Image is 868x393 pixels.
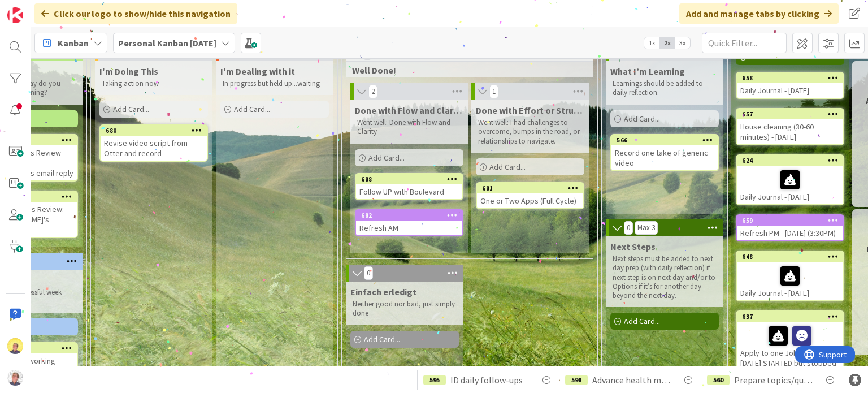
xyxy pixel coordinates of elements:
[611,135,718,145] div: 566
[489,85,498,98] span: 1
[7,7,23,23] img: Visit kanbanzone.com
[737,73,843,98] div: 658Daily Journal - [DATE]
[423,375,446,385] div: 595
[742,110,843,118] div: 657
[58,36,89,50] span: Kanban
[707,375,730,385] div: 560
[450,373,523,387] span: ID daily follow-ups
[361,211,462,219] div: 682
[613,79,717,98] p: Learnings should be added to daily reflection.
[737,166,843,204] div: Daily Journal - [DATE]
[223,79,327,88] p: In progress but held up...waiting
[113,104,149,114] span: Add Card...
[737,109,843,119] div: 657
[742,217,843,224] div: 659
[482,184,583,192] div: 681
[356,184,462,199] div: Follow UP with Boulevard
[99,66,158,77] span: I'm Doing This
[644,37,659,49] span: 1x
[364,334,400,344] span: Add Card...
[101,126,207,136] div: 680
[742,74,843,82] div: 658
[118,37,216,49] b: Personal Kanban [DATE]
[356,174,462,184] div: 688
[737,109,843,144] div: 657House cleaning (30-60 minutes) - [DATE]
[101,126,207,161] div: 680Revise video script from Otter and record
[7,338,23,354] img: JW
[234,104,270,114] span: Add Card...
[477,183,583,208] div: 681One or Two Apps (Full Cycle)
[737,262,843,300] div: Daily Journal - [DATE]
[350,286,416,297] span: Einfach erledigt
[737,312,843,322] div: 637
[737,119,843,144] div: House cleaning (30-60 minutes) - [DATE]
[737,252,843,262] div: 648
[637,225,655,231] div: Max 3
[617,136,718,144] div: 566
[737,312,843,381] div: 637Apply to one Job (Best Bet) - [DATE] STARTED but stopped due to poor choices
[361,175,462,183] div: 688
[592,373,672,387] span: Advance health metrics module in CSM D2D
[610,66,685,77] span: What I’m Learning
[489,162,526,172] span: Add Card...
[356,174,462,199] div: 688Follow UP with Boulevard
[220,66,295,77] span: I'm Dealing with it
[34,3,237,24] div: Click our logo to show/hide this navigation
[742,253,843,261] div: 648
[737,215,843,240] div: 659Refresh PM - [DATE] (3:30PM)
[624,114,660,124] span: Add Card...
[353,300,457,318] p: Neither good nor bad, just simply done
[7,370,23,386] img: avatar
[352,64,579,76] span: Well Done!
[24,2,51,15] span: Support
[364,266,373,280] span: 0
[356,221,462,235] div: Refresh AM
[611,145,718,170] div: Record one take of generic video
[737,252,843,300] div: 648Daily Journal - [DATE]
[613,254,717,300] p: Next steps must be added to next day prep (with daily reflection) if next step is on next day and...
[356,210,462,221] div: 682
[355,105,463,116] span: Done with Flow and Clarity
[357,118,461,137] p: Went well: Done with Flow and Clarity
[624,316,660,326] span: Add Card...
[737,156,843,166] div: 624
[624,221,633,235] span: 0
[737,73,843,83] div: 658
[610,241,656,252] span: Next Steps
[565,375,588,385] div: 598
[106,127,207,135] div: 680
[477,193,583,208] div: One or Two Apps (Full Cycle)
[675,37,690,49] span: 3x
[742,313,843,321] div: 637
[611,135,718,170] div: 566Record one take of generic video
[478,118,582,146] p: Went well: I had challenges to overcome, bumps in the road, or relationships to navigate.
[368,85,377,98] span: 2
[679,3,839,24] div: Add and manage tabs by clicking
[737,83,843,98] div: Daily Journal - [DATE]
[734,373,814,387] span: Prepare topics/questions for for info interview call with [PERSON_NAME] at CultureAmp
[737,215,843,226] div: 659
[737,226,843,240] div: Refresh PM - [DATE] (3:30PM)
[477,183,583,193] div: 681
[368,153,405,163] span: Add Card...
[737,322,843,381] div: Apply to one Job (Best Bet) - [DATE] STARTED but stopped due to poor choices
[742,157,843,165] div: 624
[737,156,843,204] div: 624Daily Journal - [DATE]
[356,210,462,235] div: 682Refresh AM
[702,33,787,53] input: Quick Filter...
[476,105,584,116] span: Done with Effort or Struggle
[659,37,675,49] span: 2x
[101,136,207,161] div: Revise video script from Otter and record
[102,79,206,88] p: Taking action now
